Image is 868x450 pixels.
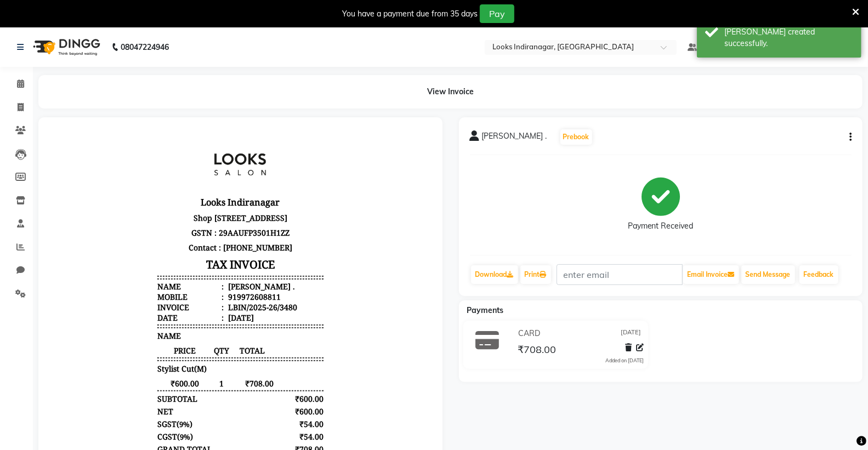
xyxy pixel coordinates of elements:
[108,396,274,407] div: Generated By : at [DATE]
[108,153,174,163] div: Name
[108,290,127,301] span: SGST
[628,221,694,232] div: Payment Received
[108,202,132,213] span: NAME
[231,366,274,377] div: ₹708.00
[163,250,181,260] span: 1
[518,328,540,339] span: CARD
[108,303,128,314] span: CGST
[231,278,274,288] div: ₹600.00
[467,305,504,315] span: Payments
[108,366,124,377] div: Paid
[231,316,274,326] div: ₹708.00
[172,153,174,163] span: :
[108,174,174,184] div: Invoice
[480,4,514,23] button: Pay
[172,184,174,195] span: :
[231,303,274,314] div: ₹54.00
[108,354,129,364] span: CARD
[231,354,274,364] div: ₹708.00
[163,217,181,227] span: QTY
[121,32,169,62] b: 08047224946
[108,97,274,112] p: GSTN : 29AAUFP3501H1ZZ
[38,75,863,109] div: View Invoice
[231,328,274,339] div: ₹708.00
[108,66,274,82] h3: Looks Indiranagar
[108,278,124,288] div: NET
[108,250,163,260] span: ₹600.00
[342,8,478,20] div: You have a payment due from 35 days
[108,82,274,97] p: Shop [STREET_ADDRESS]
[172,174,174,184] span: :
[184,396,217,407] span: Manager
[108,217,163,227] span: PRICE
[560,129,592,145] button: Prebook
[724,26,853,49] div: Bill created successfully.
[621,328,641,339] span: [DATE]
[108,235,157,246] span: Stylist Cut(M)
[471,265,518,284] a: Download
[108,112,274,127] p: Contact : [PHONE_NUMBER]
[108,290,143,301] div: ( )
[177,153,246,163] div: [PERSON_NAME] .
[108,386,274,396] p: Please visit again !
[150,9,232,64] img: file_1753968346504.jpg
[518,343,556,358] span: ₹708.00
[130,291,140,301] span: 9%
[177,184,205,195] div: [DATE]
[108,328,137,339] div: Payable
[741,265,795,284] button: Send Message
[181,250,224,260] span: ₹708.00
[108,316,163,326] div: GRAND TOTAL
[683,265,739,284] button: Email Invoice
[108,341,143,351] div: Payments
[177,163,231,174] div: 919972608811
[28,32,103,62] img: logo
[181,217,224,227] span: TOTAL
[799,265,838,284] a: Feedback
[177,174,248,184] div: LBIN/2025-26/3480
[605,357,644,364] div: Added on [DATE]
[131,304,141,314] span: 9%
[231,265,274,276] div: ₹600.00
[108,265,148,276] div: SUBTOTAL
[557,264,683,285] input: enter email
[520,265,551,284] a: Print
[108,184,174,195] div: Date
[231,290,274,301] div: ₹54.00
[108,303,144,314] div: ( )
[172,163,174,174] span: :
[108,163,174,174] div: Mobile
[482,130,547,146] span: [PERSON_NAME] .
[108,127,274,146] h3: TAX INVOICE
